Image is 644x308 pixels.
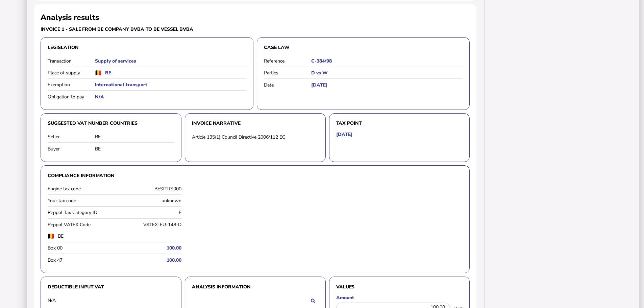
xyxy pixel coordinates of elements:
[116,197,181,204] div: unknown
[48,172,463,179] h3: Compliance information
[192,134,319,140] div: Article 135(1) Council Directive 2006/112 EC
[311,70,463,76] h5: D vs W
[48,120,174,126] h3: Suggested VAT number countries
[336,284,463,290] h3: Values
[48,245,113,251] label: Box 00
[41,12,99,23] h2: Analysis results
[95,81,246,88] h5: International transport
[48,70,95,76] label: Place of supply
[311,82,463,88] h5: [DATE]
[116,221,181,228] div: VATEX-EU-148-D
[95,94,246,100] h5: N/A
[264,70,311,76] label: Parties
[48,257,113,263] label: Box 47
[264,82,311,88] label: Date
[95,58,246,64] h5: Supply of services
[192,120,319,126] h3: Invoice narrative
[58,233,129,239] label: BE
[95,70,102,75] img: be.png
[41,26,253,32] h3: Invoice 1 - sale from BE Company BVBA to BE Vessel BVBA
[264,58,311,64] label: Reference
[116,209,181,216] div: E
[116,257,181,263] h5: 100.00
[95,134,174,140] div: BE
[336,120,463,126] h3: Tax point
[48,44,246,51] h3: Legislation
[48,81,95,88] label: Exemption
[192,284,319,290] h3: Analysis information
[95,146,174,152] div: BE
[48,234,54,239] img: be.png
[116,245,181,251] h5: 100.00
[48,284,174,290] h3: Deductible input VAT
[336,294,463,301] label: Amount
[48,297,95,304] div: N/A
[105,70,111,76] h5: BE
[48,209,113,216] label: Peppol Tax Category ID
[48,197,113,204] label: Your tax code
[48,94,95,100] label: Obligation to pay
[48,58,95,64] label: Transaction
[48,134,95,140] label: Seller
[48,186,113,192] label: Engine tax code
[116,186,181,192] div: BESITRS000
[264,44,463,51] h3: Case law
[336,131,352,138] h5: [DATE]
[48,146,95,152] label: Buyer
[311,58,463,64] h5: C-384/98
[48,221,113,228] label: Peppol VATEX Code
